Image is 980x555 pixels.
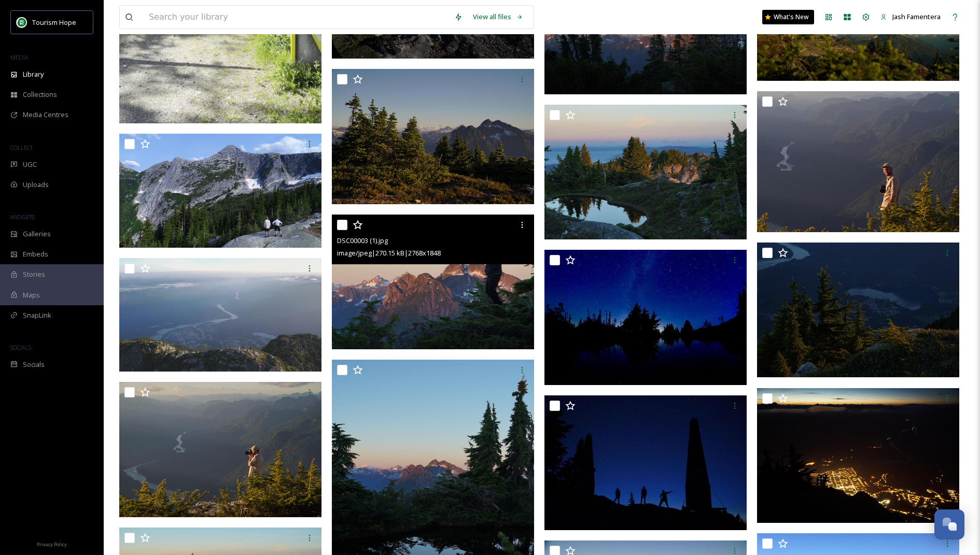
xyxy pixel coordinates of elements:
[757,243,959,377] img: DSC00013 (3).jpg
[23,110,68,120] span: Media Centres
[10,144,33,151] span: COLLECT
[10,213,34,221] span: WIDGETS
[119,258,321,372] img: DJI_0071.jpg
[23,269,45,279] span: Stories
[23,249,48,259] span: Embeds
[23,180,49,190] span: Uploads
[934,509,964,539] button: Open Chat
[17,17,27,27] img: logo.png
[337,248,441,258] span: image/jpeg | 270.15 kB | 2768 x 1848
[10,344,31,351] span: SOCIALS
[875,7,946,27] a: Jash Famentera
[23,290,40,300] span: Maps
[757,388,959,523] img: DSC00001.jpg
[37,537,67,550] a: Privacy Policy
[10,53,29,61] span: MEDIA
[23,90,57,99] span: Collections
[332,215,534,349] img: DSC00003 (1).jpg
[23,69,44,79] span: Library
[119,134,321,248] img: IMG_0228.JPG
[468,7,528,27] a: View all files
[23,360,45,369] span: Socials
[757,91,959,232] img: DSC00020.jpg
[544,250,747,385] img: DSC00013 (1).jpg
[119,382,321,517] img: DSC00019.jpg
[544,105,747,239] img: DSC00007 (2).jpg
[762,10,814,24] a: What's New
[337,236,388,245] span: DSC00003 (1).jpg
[23,160,37,169] span: UGC
[23,229,51,239] span: Galleries
[144,6,449,29] input: Search your library
[23,310,51,320] span: SnapLink
[892,12,941,21] span: Jash Famentera
[332,69,534,204] img: DSC00032.jpg
[544,395,747,531] img: DSC00012.jpg
[32,18,76,27] span: Tourism Hope
[37,541,67,548] span: Privacy Policy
